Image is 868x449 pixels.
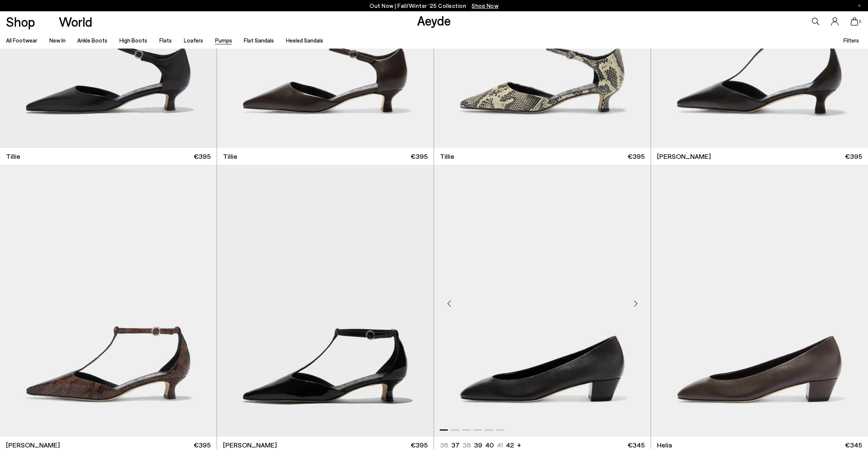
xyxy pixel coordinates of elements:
a: All Footwear [6,37,37,44]
a: High Boots [119,37,147,44]
p: Out Now | Fall/Winter ‘25 Collection [370,1,498,11]
a: Ankle Boots [77,37,107,44]
span: €395 [194,152,211,161]
span: €395 [628,152,645,161]
span: Tillie [6,152,20,161]
a: Tillie €395 [217,148,434,165]
img: Helia Low-Cut Pumps [434,165,651,437]
a: Next slide Previous slide [434,165,651,437]
a: Shop [6,15,35,28]
span: Navigate to /collections/new-in [472,2,498,9]
a: Heeled Sandals [286,37,323,44]
div: 1 / 6 [434,165,651,437]
a: Pumps [215,37,232,44]
span: 0 [858,20,862,24]
span: €395 [845,152,862,161]
a: Aeyde [417,12,451,28]
span: €395 [411,152,428,161]
span: Tillie [223,152,237,161]
div: Next slide [624,292,647,315]
a: Tillie €395 [434,148,651,165]
a: Flat Sandals [244,37,274,44]
img: Liz T-Bar Pumps [217,165,434,437]
span: Filters [844,37,859,44]
a: World [59,15,92,28]
img: Helia Low-Cut Pumps [651,165,868,437]
a: 0 [851,17,858,26]
a: Flats [159,37,172,44]
a: [PERSON_NAME] €395 [651,148,868,165]
a: Loafers [184,37,203,44]
span: Tillie [440,152,454,161]
a: New In [49,37,66,44]
span: [PERSON_NAME] [657,152,711,161]
div: Previous slide [438,292,460,315]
